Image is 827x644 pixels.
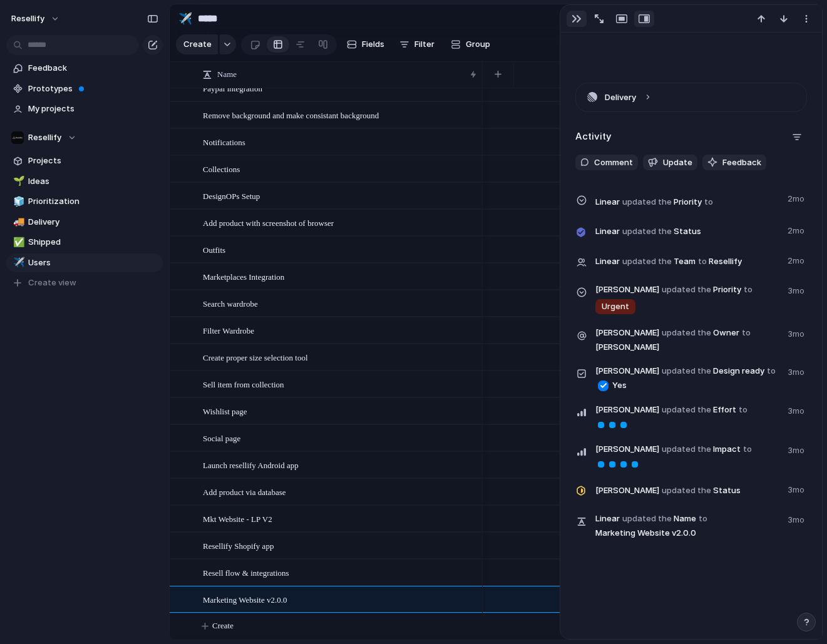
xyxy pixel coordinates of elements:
[576,83,806,111] button: Delivery
[595,284,659,296] span: [PERSON_NAME]
[13,255,22,270] div: ✈️
[6,213,163,232] a: 🚚Delivery
[622,225,672,238] span: updated the
[6,192,163,211] a: 🧊Prioritization
[6,233,163,252] a: ✅Shipped
[662,404,711,416] span: updated the
[203,242,225,257] span: Outfits
[6,151,163,170] a: Projects
[466,38,490,51] span: Group
[444,34,496,54] button: Group
[203,431,240,445] span: Social page
[203,538,274,553] span: Resellify Shopify app
[203,161,240,176] span: Collections
[595,222,780,240] span: Status
[28,257,158,269] span: Users
[602,300,629,313] span: Urgent
[767,365,776,377] span: to
[788,511,807,526] span: 3mo
[595,327,659,339] span: [PERSON_NAME]
[11,236,24,248] button: ✅
[744,284,753,296] span: to
[28,83,158,95] span: Prototypes
[28,155,158,167] span: Projects
[622,196,672,208] span: updated the
[6,172,163,191] a: 🌱Ideas
[6,59,163,78] a: Feedback
[788,190,807,205] span: 2mo
[788,364,807,379] span: 3mo
[203,457,299,472] span: Launch resellify Android app
[702,155,766,171] button: Feedback
[203,350,308,364] span: Create proper size selection tool
[788,442,807,457] span: 3mo
[662,327,711,339] span: updated the
[11,216,24,228] button: 🚚
[595,442,780,471] span: Impact
[595,282,780,315] span: Priority
[28,175,158,188] span: Ideas
[6,273,163,292] button: Create view
[595,190,780,212] span: Priority
[28,131,61,144] span: Resellify
[13,215,22,229] div: 🚚
[217,68,237,81] span: Name
[595,341,659,354] span: [PERSON_NAME]
[203,484,285,499] span: Add product via database
[212,620,234,632] span: Create
[595,511,780,539] span: Name Marketing Website v2.0.0
[699,513,707,525] span: to
[595,443,659,456] span: [PERSON_NAME]
[6,253,163,272] a: ✈️Users
[13,195,22,209] div: 🧊
[28,216,158,228] span: Delivery
[28,195,158,208] span: Prioritization
[11,175,24,188] button: 🌱
[203,404,247,418] span: Wishlist page
[575,155,638,171] button: Comment
[11,257,24,269] button: ✈️
[698,255,707,268] span: to
[595,484,659,497] span: [PERSON_NAME]
[788,325,807,340] span: 3mo
[203,135,245,149] span: Notifications
[662,484,711,497] span: updated the
[362,38,384,51] span: Fields
[203,565,289,580] span: Resell flow & integrations
[595,364,780,392] span: Design ready
[662,365,711,377] span: updated the
[663,156,692,169] span: Update
[203,592,287,606] span: Marketing Website v2.0.0
[183,38,212,51] span: Create
[594,156,633,169] span: Comment
[203,215,334,230] span: Add product with screenshot of browser
[13,235,22,250] div: ✅
[11,195,24,208] button: 🧊
[595,196,620,208] span: Linear
[788,252,807,267] span: 2mo
[575,130,612,144] h2: Activity
[28,236,158,248] span: Shipped
[595,481,780,499] span: Status
[175,9,195,29] button: ✈️
[595,252,780,270] span: Team
[595,402,780,432] span: Effort
[622,513,672,525] span: updated the
[595,513,620,525] span: Linear
[709,255,742,268] span: Resellify
[11,13,44,25] span: Resellify
[595,365,659,377] span: [PERSON_NAME]
[662,284,711,296] span: updated the
[595,225,620,238] span: Linear
[643,155,697,171] button: Update
[788,481,807,496] span: 3mo
[788,402,807,417] span: 3mo
[788,222,807,237] span: 2mo
[612,379,627,392] span: Yes
[704,196,713,208] span: to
